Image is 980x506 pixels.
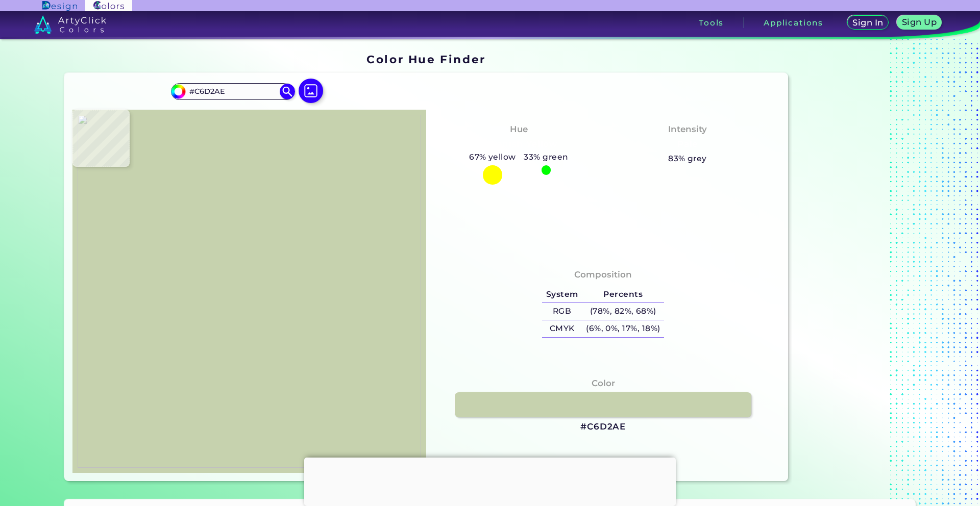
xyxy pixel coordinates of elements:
img: d7602a63-c1f1-4b85-bcb2-98d217a74b30 [78,115,421,468]
h5: CMYK [542,320,582,337]
h3: #C6D2AE [580,421,626,433]
h4: Composition [574,267,632,282]
h3: Pale [673,138,702,150]
h5: 33% green [520,150,573,164]
h5: (6%, 0%, 17%, 18%) [582,320,664,337]
h4: Color [592,376,615,391]
input: type color.. [185,85,280,98]
h5: Percents [582,286,664,303]
h5: 83% grey [668,152,707,165]
h3: Greenish Yellow [476,138,561,150]
h4: Hue [510,122,528,137]
a: Sign In [849,16,887,29]
a: Sign Up [899,16,939,29]
h5: Sign Up [903,18,935,26]
iframe: Advertisement [792,49,920,486]
h3: Tools [699,19,724,27]
h5: (78%, 82%, 68%) [582,303,664,320]
img: icon picture [299,79,323,103]
h5: System [542,286,582,303]
img: icon search [280,84,295,99]
iframe: Advertisement [304,458,676,503]
h4: Intensity [668,122,707,137]
img: ArtyClick Design logo [42,1,77,11]
h5: 67% yellow [465,150,520,164]
img: logo_artyclick_colors_white.svg [34,15,106,34]
h3: Applications [764,19,823,27]
h5: RGB [542,303,582,320]
h5: Sign In [854,19,882,27]
h1: Color Hue Finder [366,52,485,67]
